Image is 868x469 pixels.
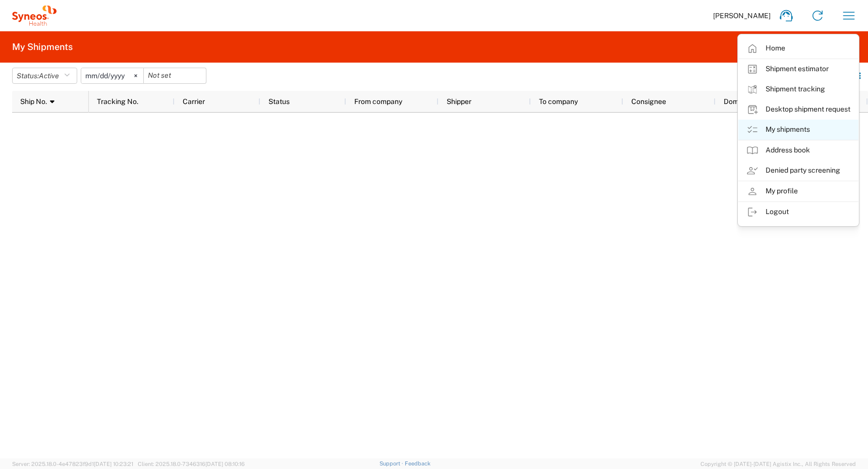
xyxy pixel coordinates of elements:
[268,97,290,106] span: Status
[12,68,77,84] button: Status:Active
[405,460,430,466] a: Feedback
[738,79,858,99] a: Shipment tracking
[20,97,47,106] span: Ship No.
[700,459,856,468] span: Copyright © [DATE]-[DATE] Agistix Inc., All Rights Reserved
[738,59,858,79] a: Shipment estimator
[12,41,73,53] h2: My Shipments
[713,11,771,20] span: [PERSON_NAME]
[738,140,858,161] a: Address book
[631,97,666,106] span: Consignee
[738,161,858,181] a: Denied party screening
[183,97,205,106] span: Carrier
[738,120,858,140] a: My shipments
[39,72,59,80] span: Active
[738,99,858,120] a: Desktop shipment request
[379,460,405,466] a: Support
[724,97,752,106] span: Dom/Intl
[138,461,245,467] span: Client: 2025.18.0-7346316
[738,202,858,222] a: Logout
[354,97,402,106] span: From company
[539,97,578,106] span: To company
[738,181,858,201] a: My profile
[94,461,133,467] span: [DATE] 10:23:21
[144,68,206,83] input: Not set
[205,461,245,467] span: [DATE] 08:10:16
[447,97,471,106] span: Shipper
[12,461,133,467] span: Server: 2025.18.0-4e47823f9d1
[81,68,143,83] input: Not set
[738,38,858,59] a: Home
[97,97,138,106] span: Tracking No.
